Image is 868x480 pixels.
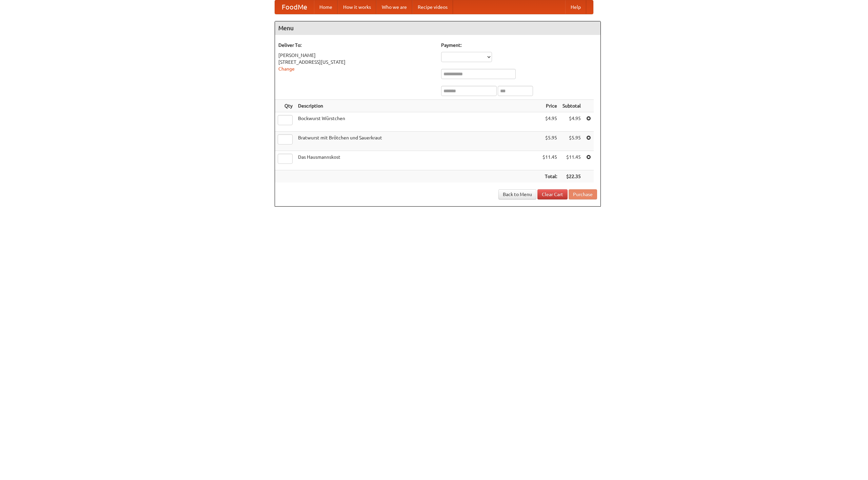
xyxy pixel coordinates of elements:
[278,42,434,49] h5: Deliver To:
[560,100,584,112] th: Subtotal
[498,189,536,199] a: Back to Menu
[295,112,540,132] td: Bockwurst Würstchen
[540,132,560,151] td: $5.95
[560,112,584,132] td: $4.95
[540,170,560,183] th: Total:
[314,0,338,14] a: Home
[441,42,597,49] h5: Payment:
[376,0,412,14] a: Who we are
[295,151,540,170] td: Das Hausmannskost
[275,21,600,35] h4: Menu
[278,59,434,65] div: [STREET_ADDRESS][US_STATE]
[278,66,295,72] a: Change
[338,0,376,14] a: How it works
[278,52,434,59] div: [PERSON_NAME]
[540,100,560,112] th: Price
[295,132,540,151] td: Bratwurst mit Brötchen und Sauerkraut
[295,100,540,112] th: Description
[565,0,586,14] a: Help
[275,0,314,14] a: FoodMe
[537,189,568,199] a: Clear Cart
[560,151,584,170] td: $11.45
[560,132,584,151] td: $5.95
[540,151,560,170] td: $11.45
[412,0,453,14] a: Recipe videos
[569,189,597,199] button: Purchase
[560,170,584,183] th: $22.35
[275,100,295,112] th: Qty
[540,112,560,132] td: $4.95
